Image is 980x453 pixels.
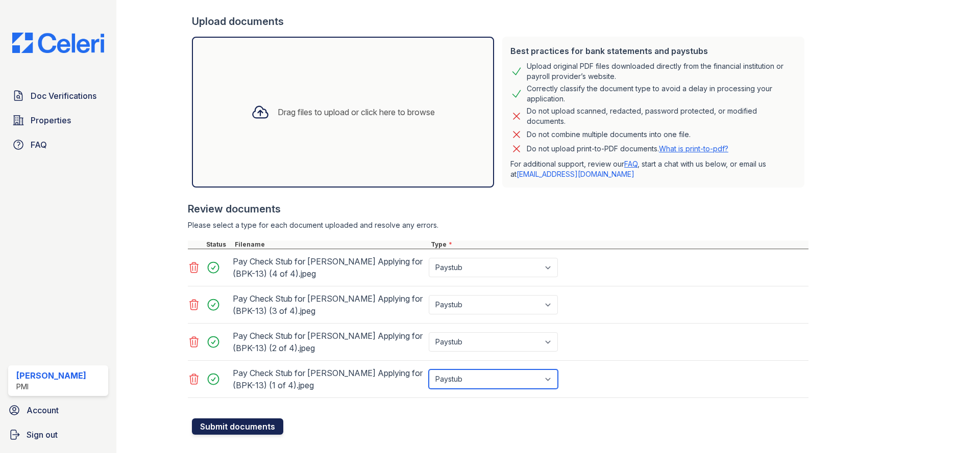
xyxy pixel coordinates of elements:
div: Drag files to upload or click here to browse [278,106,435,118]
a: Doc Verifications [8,86,108,106]
button: Submit documents [192,418,283,435]
a: What is print-to-pdf? [659,144,728,153]
div: PMI [16,382,86,392]
div: Filename [233,241,429,249]
div: Review documents [188,202,808,216]
a: Account [4,400,112,420]
div: Best practices for bank statements and paystubs [510,45,796,57]
a: Properties [8,110,108,130]
span: Account [27,404,59,416]
div: Please select a type for each document uploaded and resolve any errors. [188,220,808,230]
a: [EMAIL_ADDRESS][DOMAIN_NAME] [517,170,634,178]
div: [PERSON_NAME] [16,369,86,382]
span: FAQ [31,139,47,151]
div: Type [429,241,808,249]
span: Sign out [27,429,58,441]
div: Upload documents [192,14,808,29]
div: Correctly classify the document type to avoid a delay in processing your application. [527,84,796,104]
div: Do not upload scanned, redacted, password protected, or modified documents. [527,106,796,126]
span: Properties [31,114,71,126]
div: Pay Check Stub for [PERSON_NAME] Applying for (BPK-13) (2 of 4).jpeg [233,328,425,356]
div: Do not combine multiple documents into one file. [527,128,691,141]
div: Upload original PDF files downloaded directly from the financial institution or payroll provider’... [527,61,796,82]
p: For additional support, review our , start a chat with us below, or email us at [510,159,796,179]
div: Status [204,241,233,249]
div: Pay Check Stub for [PERSON_NAME] Applying for (BPK-13) (3 of 4).jpeg [233,290,425,319]
a: FAQ [8,135,108,155]
div: Pay Check Stub for [PERSON_NAME] Applying for (BPK-13) (1 of 4).jpeg [233,365,425,393]
a: Sign out [4,424,112,445]
span: Doc Verifications [31,90,96,102]
p: Do not upload print-to-PDF documents. [527,144,728,154]
div: Pay Check Stub for [PERSON_NAME] Applying for (BPK-13) (4 of 4).jpeg [233,253,425,282]
a: FAQ [624,159,638,168]
img: CE_Logo_Blue-a8612792a0a2168367f1c8372b55b34899dd931a85d93a1a3d3e32e68fde9ad4.png [4,33,112,53]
